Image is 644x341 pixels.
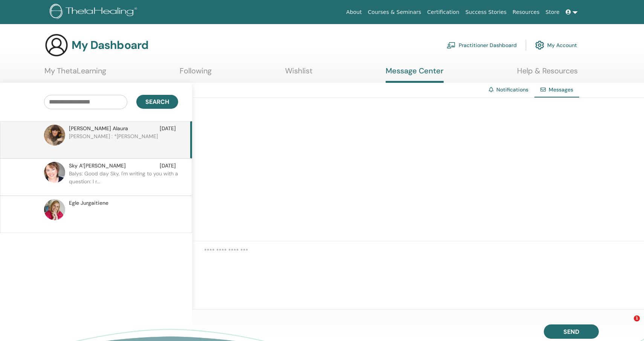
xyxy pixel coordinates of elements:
a: Store [543,5,563,19]
span: Sky A’[PERSON_NAME] [69,162,126,170]
a: Certification [424,5,462,19]
a: Wishlist [285,66,313,81]
img: logo.png [50,4,140,21]
span: Messages [549,86,573,93]
span: 1 [634,315,640,321]
a: Following [180,66,212,81]
img: default.jpg [44,125,65,146]
a: My ThetaLearning [44,66,106,81]
iframe: Intercom live chat [618,315,636,333]
span: [DATE] [160,162,176,170]
a: About [343,5,365,19]
a: Resources [510,5,543,19]
span: Egle Jurgaitiene [69,199,108,207]
span: [DATE] [160,125,176,132]
span: [PERSON_NAME] Alaura [69,125,128,132]
p: [PERSON_NAME] : *[PERSON_NAME] [69,132,178,155]
img: chalkboard-teacher.svg [447,42,456,49]
h3: My Dashboard [72,38,148,52]
a: Practitioner Dashboard [447,37,517,53]
a: Message Center [386,66,444,83]
img: default.jpg [44,199,65,220]
img: default.jpg [44,162,65,183]
button: Send [544,324,599,339]
span: Send [563,328,579,336]
img: cog.svg [535,39,544,52]
a: Notifications [496,86,528,93]
a: Help & Resources [517,66,578,81]
span: Search [145,98,169,106]
a: My Account [535,37,577,53]
a: Success Stories [462,5,510,19]
a: Courses & Seminars [365,5,424,19]
button: Search [136,95,178,109]
p: Balys: Good day Sky, I'm writing to you with a question: I r... [69,170,178,192]
img: generic-user-icon.jpg [44,33,69,57]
